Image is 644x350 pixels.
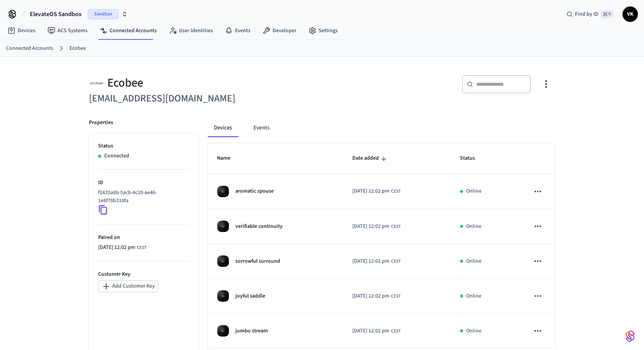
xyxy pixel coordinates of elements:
[466,222,481,231] p: Online
[217,185,229,198] img: ecobee_lite_3
[217,290,229,302] img: ecobee_lite_3
[235,327,268,335] p: jumbo stream
[217,255,229,267] img: ecobee_lite_3
[623,7,637,21] span: VK
[89,91,317,106] h6: [EMAIL_ADDRESS][DOMAIN_NAME]
[466,257,481,265] p: Online
[208,119,555,137] div: connected account tabs
[30,10,82,19] span: ElevateOS Sandbox
[466,327,481,335] p: Online
[89,119,113,127] p: Properties
[352,187,389,195] span: [DATE] 12:02 pm
[208,119,238,137] button: Devices
[219,24,256,38] a: Events
[391,293,401,300] span: CEST
[104,152,129,160] p: Connected
[560,7,619,21] div: Find by ID⌘ K
[137,244,146,251] span: CEST
[208,143,555,348] table: sticky table
[41,24,94,38] a: ACS Systems
[217,152,240,164] span: Name
[352,327,389,335] span: [DATE] 12:02 pm
[352,257,401,265] div: Europe/Warsaw
[352,222,401,231] div: Europe/Warsaw
[352,187,401,195] div: Europe/Warsaw
[391,328,401,335] span: CEST
[352,152,389,164] span: Date added
[6,44,53,52] a: Connected Accounts
[623,7,638,22] button: VK
[98,270,189,278] p: Customer Key
[98,179,189,187] p: ID
[235,222,283,231] p: verifiable continuity
[352,222,389,231] span: [DATE] 12:02 pm
[460,152,485,164] span: Status
[256,24,302,38] a: Developer
[247,119,276,137] button: Events
[163,24,219,38] a: User Identities
[391,223,401,230] span: CEST
[352,327,401,335] div: Europe/Warsaw
[217,220,229,232] img: ecobee_lite_3
[235,292,265,300] p: joyful saddle
[575,10,598,18] span: Find by ID
[89,75,317,91] div: Ecobee
[98,244,146,252] div: Europe/Warsaw
[89,75,104,91] img: ecobee_logo_square
[302,24,344,38] a: Settings
[235,187,274,195] p: aromatic spouse
[466,292,481,300] p: Online
[352,257,389,265] span: [DATE] 12:02 pm
[466,187,481,195] p: Online
[98,234,189,242] p: Paired on
[98,280,158,292] button: Add Customer Key
[69,44,86,52] a: Ecobee
[352,292,389,300] span: [DATE] 12:02 pm
[98,244,135,252] span: [DATE] 12:02 pm
[626,330,635,342] img: SeamLogoGradient.69752ec5.svg
[391,258,401,265] span: CEST
[217,325,229,337] img: ecobee_lite_3
[98,142,189,150] p: Status
[391,188,401,195] span: CEST
[98,189,186,205] p: f1435a8b-5acb-4c20-ae46-1e8f78b318fa
[94,24,163,38] a: Connected Accounts
[88,9,118,19] span: Sandbox
[601,10,613,18] span: ⌘ K
[235,257,280,265] p: sorrowful surround
[2,24,41,38] a: Devices
[352,292,401,300] div: Europe/Warsaw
